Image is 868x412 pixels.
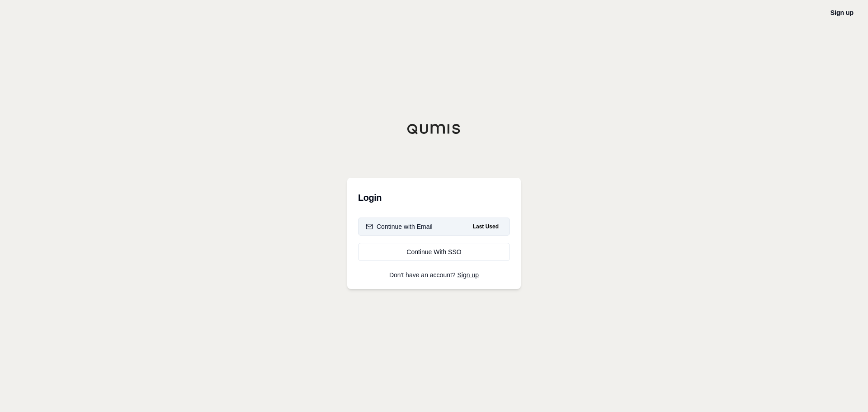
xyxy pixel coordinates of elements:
[366,222,433,231] div: Continue with Email
[358,243,510,261] a: Continue With SSO
[358,218,510,236] button: Continue with EmailLast Used
[366,247,502,256] div: Continue With SSO
[407,123,461,134] img: Qumis
[458,271,479,279] a: Sign up
[358,272,510,278] p: Don't have an account?
[830,9,854,16] a: Sign up
[358,189,510,207] h3: Login
[469,221,502,232] span: Last Used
